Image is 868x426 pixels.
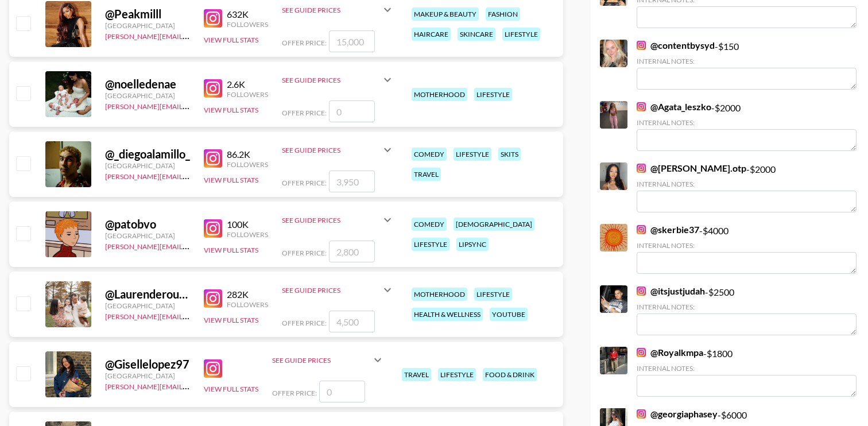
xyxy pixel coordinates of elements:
[105,161,190,170] div: [GEOGRAPHIC_DATA]
[637,40,715,51] a: @contentbysyd
[474,288,512,301] div: lifestyle
[454,218,534,231] div: [DEMOGRAPHIC_DATA]
[204,9,222,28] img: Instagram
[227,160,268,169] div: Followers
[227,300,268,309] div: Followers
[483,368,537,381] div: food & drink
[637,225,646,234] img: Instagram
[637,162,746,174] a: @[PERSON_NAME].otp
[227,230,268,239] div: Followers
[412,288,467,301] div: motherhood
[486,7,520,21] div: fashion
[412,308,483,321] div: health & wellness
[456,238,489,251] div: lipsync
[204,359,222,378] img: Instagram
[282,276,394,304] div: See Guide Prices
[105,231,190,240] div: [GEOGRAPHIC_DATA]
[227,219,268,230] div: 100K
[105,147,190,161] div: @ _diegoalamillo_
[204,385,258,393] button: View Full Stats
[227,90,268,99] div: Followers
[329,241,375,262] input: 2,800
[458,28,495,41] div: skincare
[637,224,857,274] div: - $ 4000
[637,101,711,113] a: @Agata_leszko
[637,57,857,65] div: Internal Notes:
[105,240,275,251] a: [PERSON_NAME][EMAIL_ADDRESS][DOMAIN_NAME]
[282,179,327,187] span: Offer Price:
[412,238,449,251] div: lifestyle
[498,148,521,161] div: skits
[105,100,275,111] a: [PERSON_NAME][EMAIL_ADDRESS][DOMAIN_NAME]
[227,20,268,29] div: Followers
[329,30,375,52] input: 15,000
[329,100,375,122] input: 0
[637,102,646,111] img: Instagram
[412,168,441,181] div: travel
[412,7,479,21] div: makeup & beauty
[204,219,222,238] img: Instagram
[105,77,190,91] div: @ noelledenae
[637,241,857,250] div: Internal Notes:
[204,176,258,184] button: View Full Stats
[282,66,394,94] div: See Guide Prices
[105,357,190,371] div: @ Gisellelopez97
[105,371,190,380] div: [GEOGRAPHIC_DATA]
[282,6,381,14] div: See Guide Prices
[637,347,703,358] a: @Royalkmpa
[637,285,857,335] div: - $ 2500
[319,381,365,402] input: 0
[637,409,646,419] img: Instagram
[637,347,857,397] div: - $ 1800
[438,368,476,381] div: lifestyle
[502,28,540,41] div: lifestyle
[282,146,381,154] div: See Guide Prices
[474,88,512,101] div: lifestyle
[637,118,857,127] div: Internal Notes:
[204,289,222,308] img: Instagram
[204,79,222,98] img: Instagram
[637,303,857,311] div: Internal Notes:
[227,9,268,20] div: 632K
[412,88,467,101] div: motherhood
[204,149,222,168] img: Instagram
[282,216,381,224] div: See Guide Prices
[105,30,275,41] a: [PERSON_NAME][EMAIL_ADDRESS][DOMAIN_NAME]
[282,319,327,327] span: Offer Price:
[105,310,275,321] a: [PERSON_NAME][EMAIL_ADDRESS][DOMAIN_NAME]
[329,171,375,192] input: 3,950
[204,246,258,254] button: View Full Stats
[637,224,699,235] a: @skerbie37
[282,38,327,47] span: Offer Price:
[412,148,447,161] div: comedy
[637,40,857,90] div: - $ 150
[637,101,857,151] div: - $ 2000
[282,286,381,295] div: See Guide Prices
[204,316,258,324] button: View Full Stats
[204,36,258,44] button: View Full Stats
[637,348,646,357] img: Instagram
[105,287,190,301] div: @ Laurenderouennn
[637,408,718,420] a: @georgiaphasey
[105,91,190,100] div: [GEOGRAPHIC_DATA]
[402,368,431,381] div: travel
[227,79,268,90] div: 2.6K
[282,136,394,164] div: See Guide Prices
[105,21,190,30] div: [GEOGRAPHIC_DATA]
[637,364,857,373] div: Internal Notes:
[282,249,327,257] span: Offer Price:
[105,380,275,391] a: [PERSON_NAME][EMAIL_ADDRESS][DOMAIN_NAME]
[329,311,375,332] input: 4,500
[412,28,451,41] div: haircare
[272,389,317,397] span: Offer Price:
[282,109,327,117] span: Offer Price:
[637,162,857,212] div: - $ 2000
[105,170,275,181] a: [PERSON_NAME][EMAIL_ADDRESS][DOMAIN_NAME]
[105,7,190,21] div: @ Peakmilll
[227,289,268,300] div: 282K
[490,308,528,321] div: youtube
[454,148,491,161] div: lifestyle
[105,301,190,310] div: [GEOGRAPHIC_DATA]
[105,217,190,231] div: @ patobvo
[637,285,705,297] a: @itsjustjudah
